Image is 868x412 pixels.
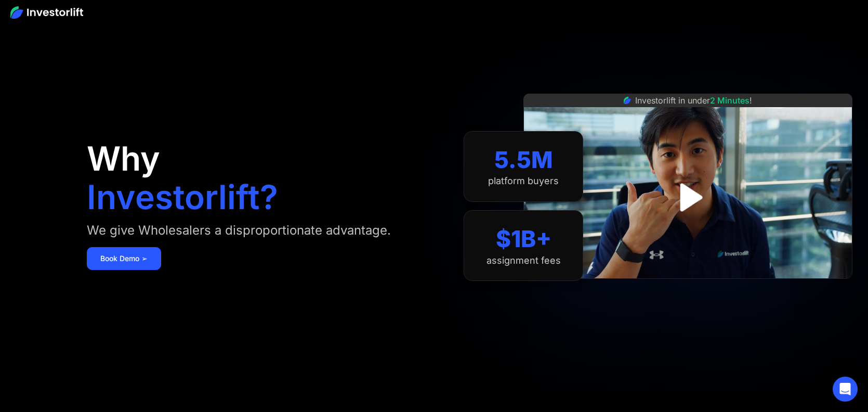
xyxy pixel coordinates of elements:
a: open lightbox [665,174,711,221]
div: Investorlift in under ! [635,94,752,107]
span: 2 Minutes [710,95,749,106]
div: $1B+ [496,225,551,253]
div: We give Wholesalers a disproportionate advantage. [87,222,391,239]
iframe: Customer reviews powered by Trustpilot [610,284,766,297]
div: 5.5M [494,146,553,174]
div: Open Intercom Messenger [833,377,858,402]
h1: Why [87,142,160,175]
h1: Investorlift? [87,181,278,214]
a: Book Demo ➢ [87,247,161,270]
div: platform buyers [488,175,559,187]
div: assignment fees [486,255,561,266]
